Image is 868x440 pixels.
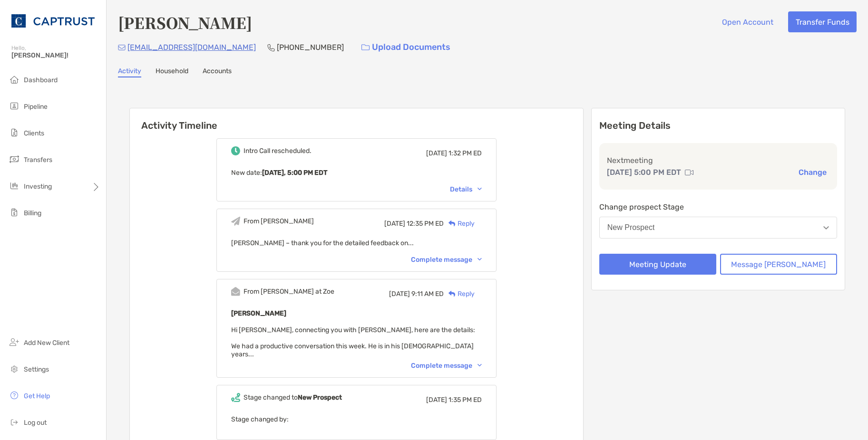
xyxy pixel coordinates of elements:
img: add_new_client icon [9,336,20,348]
h4: [PERSON_NAME] [118,11,252,33]
a: Activity [118,67,141,77]
button: Transfer Funds [788,11,857,32]
span: Get Help [24,392,50,400]
h6: Activity Timeline [130,108,583,131]
img: billing icon [9,207,20,218]
button: New Prospect [599,217,837,239]
div: From [PERSON_NAME] at Zoe [244,287,334,296]
img: Email Icon [118,45,126,50]
img: CAPTRUST Logo [11,4,95,38]
img: investing icon [9,180,20,191]
b: [DATE], 5:00 PM EDT [262,169,327,177]
b: [PERSON_NAME] [231,309,286,317]
div: Details [450,185,482,193]
img: Reply icon [449,291,456,297]
p: New date : [231,167,482,179]
img: dashboard icon [9,74,20,85]
p: [DATE] 5:00 PM EDT [607,166,681,178]
span: Hi [PERSON_NAME], connecting you with [PERSON_NAME], here are the details: We had a productive co... [231,326,475,358]
span: [DATE] [384,220,405,228]
span: Clients [24,129,44,137]
div: Reply [444,219,475,229]
a: Household [156,67,188,77]
img: Phone Icon [267,44,275,51]
a: Accounts [203,67,232,77]
div: From [PERSON_NAME] [244,217,314,225]
span: 1:35 PM ED [449,396,482,404]
span: 12:35 PM ED [407,220,444,228]
img: Event icon [231,146,240,155]
span: Pipeline [24,103,48,111]
b: New Prospect [298,393,342,402]
img: Chevron icon [478,188,482,191]
span: Add New Client [24,339,69,347]
p: Stage changed by: [231,413,482,425]
img: logout icon [9,416,20,428]
button: Change [796,167,829,177]
p: [PERSON_NAME] – thank you for the detailed feedback on... [231,237,482,249]
button: Message [PERSON_NAME] [720,254,837,275]
p: Change prospect Stage [599,201,837,213]
span: Transfers [24,156,52,164]
span: Settings [24,365,49,373]
div: Intro Call rescheduled. [244,147,312,155]
img: get-help icon [9,390,20,401]
p: [EMAIL_ADDRESS][DOMAIN_NAME] [127,41,256,53]
img: settings icon [9,363,20,374]
div: Complete message [411,362,482,370]
span: Dashboard [24,76,58,84]
span: [PERSON_NAME]! [11,51,100,59]
span: Log out [24,419,47,427]
span: Billing [24,209,41,217]
span: [DATE] [426,396,447,404]
span: [DATE] [389,290,410,298]
img: communication type [685,169,693,176]
span: 1:32 PM ED [449,149,482,157]
img: Event icon [231,393,240,402]
img: Open dropdown arrow [823,226,829,230]
div: Stage changed to [244,393,342,402]
img: transfers icon [9,153,20,165]
button: Meeting Update [599,254,716,275]
img: Event icon [231,217,240,226]
img: clients icon [9,127,20,138]
div: Reply [444,289,475,299]
button: Open Account [714,11,780,32]
div: New Prospect [607,223,655,232]
img: Reply icon [449,220,456,227]
span: Investing [24,182,52,191]
p: Next meeting [607,154,829,166]
p: [PHONE_NUMBER] [277,41,344,53]
img: pipeline icon [9,100,20,112]
img: button icon [361,44,370,51]
img: Chevron icon [478,364,482,367]
span: 9:11 AM ED [411,290,444,298]
img: Chevron icon [478,258,482,261]
img: Event icon [231,287,240,296]
span: [DATE] [426,149,447,157]
a: Upload Documents [355,37,457,57]
p: Meeting Details [599,120,837,132]
div: Complete message [411,256,482,264]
